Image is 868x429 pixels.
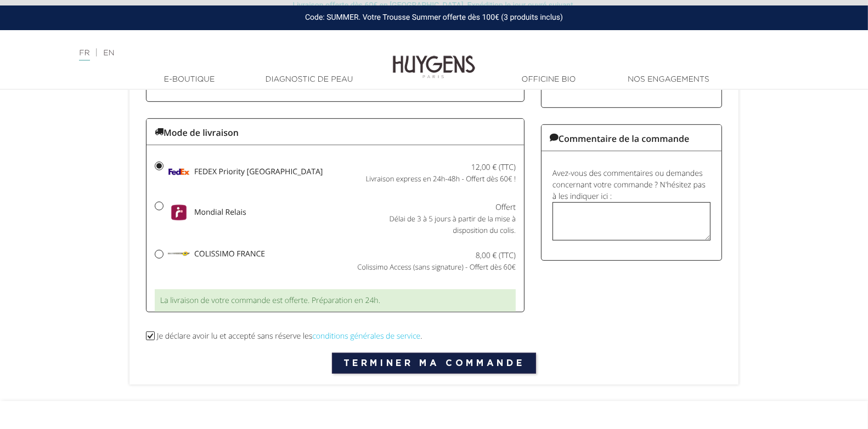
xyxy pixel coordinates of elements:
span: Offert [495,202,516,213]
div: Mode de livraison [146,119,524,145]
label: Je déclare avoir lu et accepté sans réserve les . [157,330,422,342]
a: EN [103,49,114,57]
span: La livraison de votre commande est offerte. Préparation en 24h. [160,295,380,306]
div: | [74,47,352,60]
span: 8,00 € (TTC) [476,250,516,261]
a: Diagnostic de peau [254,74,364,85]
span: FEDEX Priority [GEOGRAPHIC_DATA] [168,162,323,184]
span: Mondial Relais [168,202,246,225]
label: Avez-vous des commentaires ou demandes concernant votre commande ? N'hésitez pas à les indiquer i... [553,168,711,202]
a: FR [79,49,89,61]
a: Officine Bio [494,74,604,85]
span: Délai de 3 à 5 jours à partir de la mise à disposition du colis. [390,214,516,235]
a: E-Boutique [134,74,244,85]
img: FEDEX Priority France [168,162,190,182]
a: Nos engagements [613,74,723,85]
img: COLISSIMO FRANCE [168,251,190,256]
div: Commentaire de la commande [542,125,722,151]
button: Terminer ma commande [332,353,537,374]
img: Mondial Relais [168,202,190,224]
span: 12,00 € (TTC) [471,162,516,173]
a: conditions générales de service [312,331,420,341]
img: Huygens [393,38,475,80]
span: Livraison express en 24h-48h - Offert dès 60€ ! [366,174,516,184]
span: Colissimo Access (sans signature) - Offert dès 60€ [357,262,516,272]
span: COLISSIMO FRANCE [168,250,265,260]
